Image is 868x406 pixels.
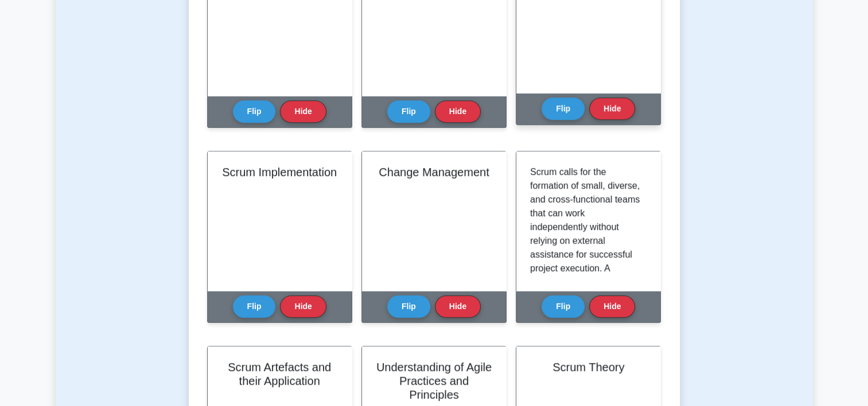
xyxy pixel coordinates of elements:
[589,97,635,120] button: Hide
[589,295,635,318] button: Hide
[435,295,481,318] button: Hide
[221,360,338,388] h2: Scrum Artefacts and their Application
[233,100,276,123] button: Flip
[435,100,481,123] button: Hide
[221,165,338,179] h2: Scrum Implementation
[542,97,585,120] button: Flip
[233,295,276,318] button: Flip
[376,360,492,401] h2: Understanding of Agile Practices and Principles
[280,295,326,318] button: Hide
[376,165,492,179] h2: Change Management
[280,100,326,123] button: Hide
[387,295,430,318] button: Flip
[387,100,430,123] button: Flip
[542,295,585,318] button: Flip
[530,360,647,374] h2: Scrum Theory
